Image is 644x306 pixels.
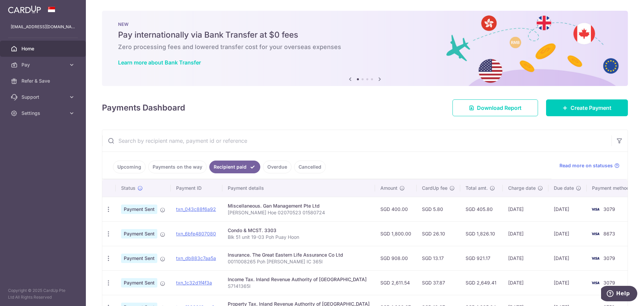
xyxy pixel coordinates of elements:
th: Payment ID [171,179,222,197]
td: SGD 1,826.10 [460,221,503,246]
span: Amount [380,185,397,191]
p: NEW [118,21,612,27]
span: Settings [21,110,66,117]
a: txn_db883c7aa5a [176,255,216,261]
div: Income Tax. Inland Revenue Authority of [GEOGRAPHIC_DATA] [228,276,370,283]
span: Payment Sent [121,278,157,288]
a: Download Report [452,99,538,116]
p: [PERSON_NAME] Hoe 02070523 01580724 [228,209,370,216]
a: Learn more about Bank Transfer [118,59,201,66]
td: [DATE] [503,221,548,246]
span: Total amt. [466,185,488,191]
td: [DATE] [548,197,587,221]
td: [DATE] [548,246,587,270]
td: SGD 400.00 [375,197,417,221]
td: SGD 5.80 [417,197,460,221]
p: 0011008265 Poh [PERSON_NAME] IC 365I [228,258,370,265]
td: SGD 908.00 [375,246,417,270]
td: SGD 26.10 [417,221,460,246]
td: SGD 1,800.00 [375,221,417,246]
input: Search by recipient name, payment id or reference [102,130,611,151]
span: Payment Sent [121,254,157,263]
img: Bank transfer banner [102,11,628,86]
th: Payment details [222,179,375,197]
a: Payments on the way [148,161,207,173]
span: 8673 [603,231,615,236]
a: txn_1c32d1f4f3a [176,280,212,286]
span: Support [21,94,66,100]
img: Bank Card [589,205,602,213]
iframe: Opens a widget where you can find more information [601,286,637,303]
span: Payment Sent [121,229,157,238]
span: Charge date [508,185,536,191]
span: 3079 [603,255,615,261]
a: Recipient paid [209,161,260,173]
a: Read more on statuses [559,162,620,169]
a: txn_6bfe4807080 [176,231,216,236]
div: Condo & MCST. 3303 [228,227,370,234]
p: Blk 51 unit 19-03 Poh Puay Hoon [228,234,370,241]
a: Cancelled [294,161,326,173]
a: txn_043c88f6a92 [176,206,216,212]
td: SGD 2,649.41 [460,270,503,295]
div: Miscellaneous. Gan Management Pte Ltd [228,203,370,209]
p: S7141365I [228,283,370,290]
td: [DATE] [548,221,587,246]
h4: Payments Dashboard [102,102,185,114]
td: [DATE] [503,270,548,295]
h6: Zero processing fees and lowered transfer cost for your overseas expenses [118,43,612,51]
span: Pay [21,61,66,68]
span: 3079 [603,280,615,286]
span: Download Report [477,104,522,112]
span: Read more on statuses [559,162,613,169]
td: SGD 921.17 [460,246,503,270]
img: CardUp [8,5,41,13]
td: SGD 37.87 [417,270,460,295]
a: Overdue [263,161,291,173]
span: CardUp fee [422,185,447,191]
td: [DATE] [548,270,587,295]
span: 3079 [603,206,615,212]
img: Bank Card [589,279,602,287]
td: [DATE] [503,246,548,270]
span: Due date [554,185,574,191]
span: Home [21,45,66,52]
th: Payment method [587,179,638,197]
td: [DATE] [503,197,548,221]
h5: Pay internationally via Bank Transfer at $0 fees [118,30,612,40]
p: [EMAIL_ADDRESS][DOMAIN_NAME] [11,24,75,30]
a: Create Payment [546,99,628,116]
span: Create Payment [571,104,611,112]
img: Bank Card [589,254,602,262]
span: Refer & Save [21,78,66,84]
td: SGD 13.17 [417,246,460,270]
img: Bank Card [589,230,602,238]
span: Payment Sent [121,205,157,214]
div: Insurance. The Great Eastern Life Assurance Co Ltd [228,252,370,258]
td: SGD 405.80 [460,197,503,221]
a: Upcoming [113,161,146,173]
td: SGD 2,611.54 [375,270,417,295]
span: Status [121,185,136,191]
